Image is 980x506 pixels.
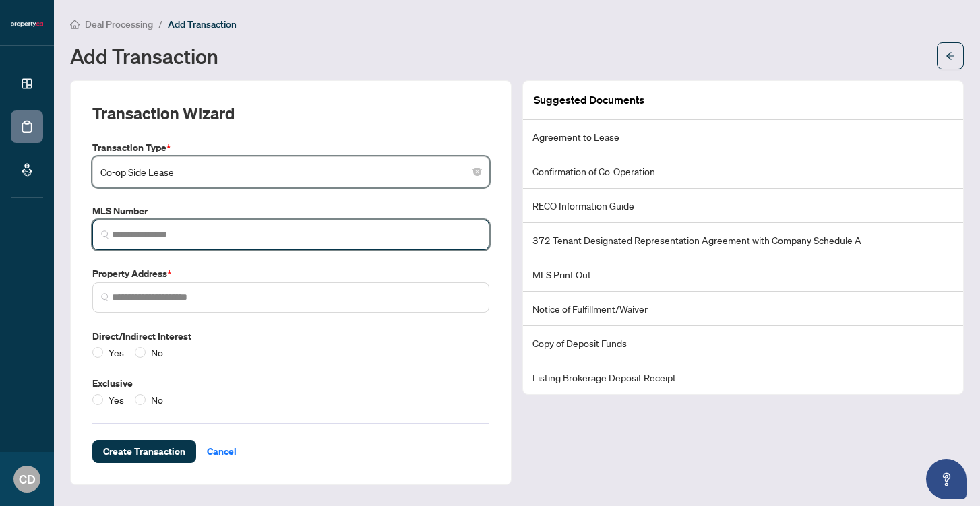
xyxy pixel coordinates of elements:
li: Notice of Fulfillment/Waiver [523,292,963,326]
span: No [146,392,169,407]
li: MLS Print Out [523,257,963,292]
span: close-circle [473,168,481,176]
label: Direct/Indirect Interest [92,329,489,344]
li: RECO Information Guide [523,189,963,223]
img: search_icon [101,293,109,301]
h1: Add Transaction [70,45,218,67]
label: Exclusive [92,376,489,391]
img: search_icon [101,230,109,239]
li: 372 Tenant Designated Representation Agreement with Company Schedule A [523,223,963,257]
span: Deal Processing [85,18,153,30]
li: Listing Brokerage Deposit Receipt [523,360,963,394]
button: Cancel [196,440,247,463]
span: Create Transaction [103,441,185,462]
img: logo [11,20,43,28]
span: home [70,20,80,29]
button: Open asap [926,459,967,499]
label: Property Address [92,266,489,281]
label: MLS Number [92,203,489,218]
span: No [146,345,169,360]
li: / [158,16,162,32]
span: Add Transaction [168,18,237,30]
span: Co-op Side Lease [100,159,481,185]
span: arrow-left [946,51,955,61]
h2: Transaction Wizard [92,102,235,124]
li: Agreement to Lease [523,120,963,154]
label: Transaction Type [92,140,489,155]
span: Cancel [207,441,237,462]
article: Suggested Documents [534,92,644,108]
span: CD [19,470,36,488]
li: Copy of Deposit Funds [523,326,963,360]
span: Yes [103,392,129,407]
span: Yes [103,345,129,360]
button: Create Transaction [92,440,196,463]
li: Confirmation of Co-Operation [523,154,963,189]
